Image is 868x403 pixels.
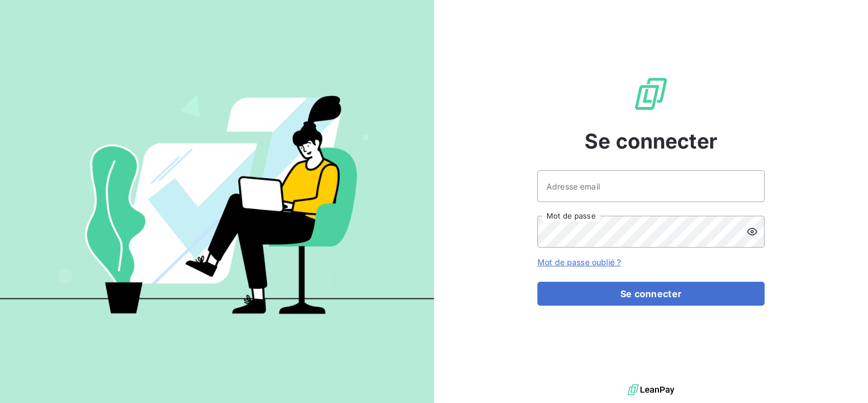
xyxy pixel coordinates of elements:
[585,126,717,157] span: Se connecter
[537,282,765,306] button: Se connecter
[537,257,621,267] a: Mot de passe oublié ?
[537,170,765,202] input: placeholder
[628,381,674,398] img: logo
[633,76,669,112] img: Logo LeanPay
